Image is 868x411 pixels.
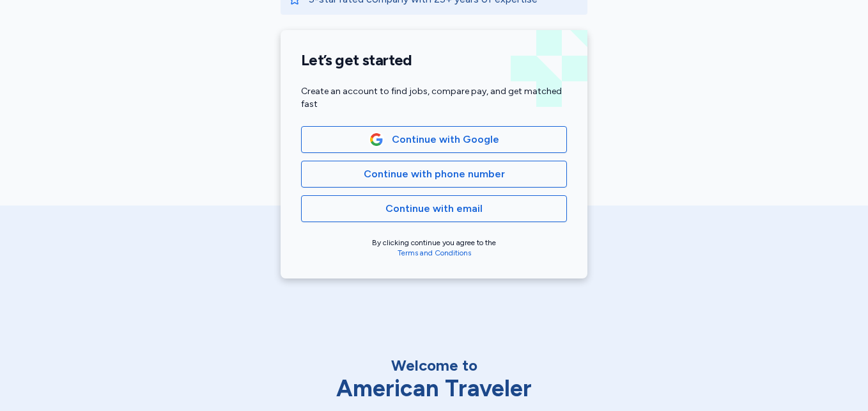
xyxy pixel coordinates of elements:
[301,85,567,111] div: Create an account to find jobs, compare pay, and get matched fast
[301,238,567,258] div: By clicking continue you agree to the
[301,195,567,222] button: Continue with email
[369,133,384,147] img: Google Logo
[301,51,567,70] h1: Let’s get started
[301,161,567,188] button: Continue with phone number
[398,248,471,257] a: Terms and Conditions
[392,132,499,147] span: Continue with Google
[300,355,568,376] div: Welcome to
[300,376,568,401] div: American Traveler
[301,126,567,153] button: Google LogoContinue with Google
[364,166,505,182] span: Continue with phone number
[385,201,483,216] span: Continue with email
